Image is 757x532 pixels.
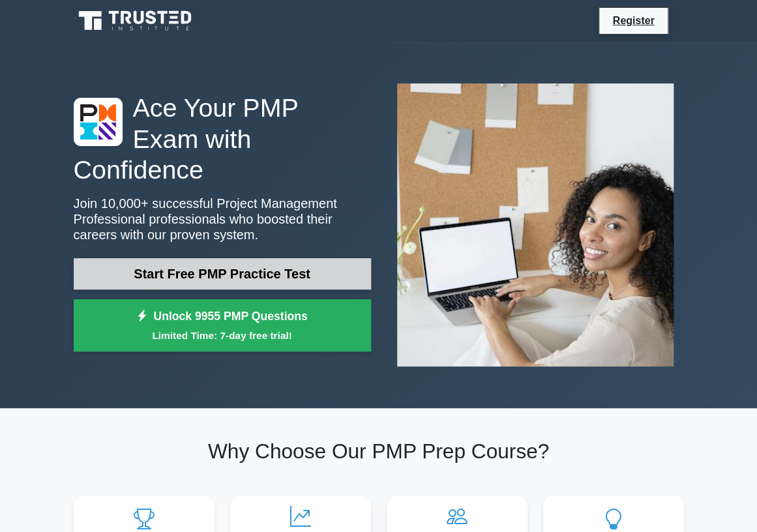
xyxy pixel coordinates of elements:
[74,93,371,185] h1: Ace Your PMP Exam with Confidence
[604,12,662,29] a: Register
[74,196,371,243] p: Join 10,000+ successful Project Management Professional professionals who boosted their careers w...
[74,439,684,464] h2: Why Choose Our PMP Prep Course?
[74,299,371,351] a: Unlock 9955 PMP QuestionsLimited Time: 7-day free trial!
[90,328,355,343] small: Limited Time: 7-day free trial!
[74,258,371,289] a: Start Free PMP Practice Test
